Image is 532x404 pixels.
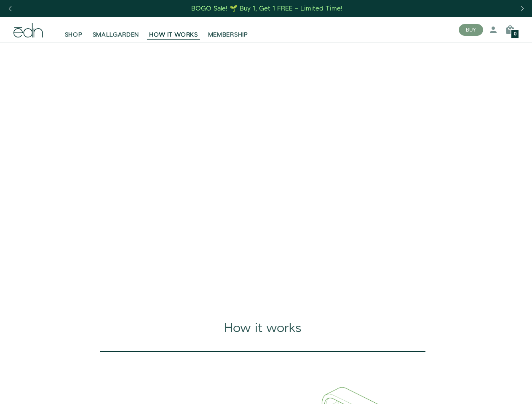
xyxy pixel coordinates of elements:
[88,21,144,39] a: SMALLGARDEN
[190,2,343,15] a: BOGO Sale! 🌱 Buy 1, Get 1 FREE – Limited Time!
[203,21,253,39] a: MEMBERSHIP
[144,21,203,39] a: HOW IT WORKS
[30,319,495,338] div: How it works
[65,31,83,39] span: SHOP
[191,4,342,13] div: BOGO Sale! 🌱 Buy 1, Get 1 FREE – Limited Time!
[459,24,483,36] button: BUY
[208,31,248,39] span: MEMBERSHIP
[93,31,139,39] span: SMALLGARDEN
[514,32,516,37] span: 0
[60,21,88,39] a: SHOP
[149,31,198,39] span: HOW IT WORKS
